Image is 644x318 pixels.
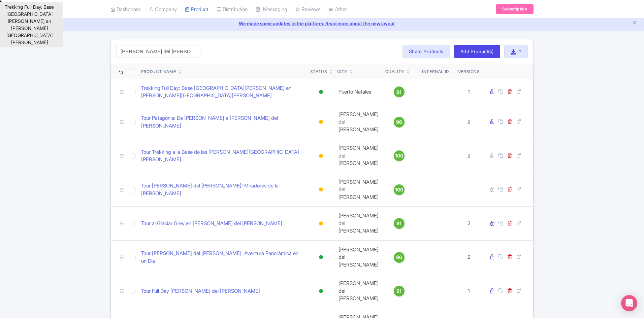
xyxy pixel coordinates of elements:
[318,151,324,161] div: Building
[310,69,327,75] div: Status
[395,152,403,160] span: 100
[385,184,413,195] a: 100
[318,286,324,296] div: Active
[396,254,402,261] span: 96
[402,45,450,58] a: Share Products
[318,117,324,127] div: Building
[385,252,413,263] a: 96
[337,69,347,75] div: City
[334,173,383,207] td: [PERSON_NAME] del [PERSON_NAME]
[318,219,324,228] div: Building
[396,118,402,126] span: 96
[496,4,534,14] a: Subscription
[385,69,404,75] div: Quality
[395,186,403,193] span: 100
[116,45,200,58] input: Search product name, city, or interal id
[141,287,260,295] a: Tour Full Day [PERSON_NAME] del [PERSON_NAME]
[468,254,471,260] span: 2
[141,69,176,75] div: Product Name
[141,84,305,100] a: Trekking Full Day: Base [GEOGRAPHIC_DATA][PERSON_NAME] en [PERSON_NAME][GEOGRAPHIC_DATA][PERSON_N...
[334,139,383,173] td: [PERSON_NAME] del [PERSON_NAME]
[632,19,637,27] button: Close announcement
[468,288,470,294] span: 1
[334,207,383,241] td: [PERSON_NAME] del [PERSON_NAME]
[468,89,470,95] span: 1
[455,64,483,79] th: Versions
[468,118,471,125] span: 2
[318,185,324,195] div: Building
[318,252,324,262] div: Active
[385,286,413,296] a: 91
[334,274,383,308] td: [PERSON_NAME] del [PERSON_NAME]
[334,79,383,105] td: Puerto Natales
[621,295,637,311] div: Open Intercom Messenger
[396,287,401,295] span: 91
[454,45,500,58] a: Add Product(s)
[334,105,383,139] td: [PERSON_NAME] del [PERSON_NAME]
[318,87,324,97] div: Active
[385,117,413,128] a: 96
[141,148,305,164] a: Tour Trekking a la Base de las [PERSON_NAME][GEOGRAPHIC_DATA][PERSON_NAME]
[396,89,401,96] span: 91
[385,218,413,229] a: 91
[141,250,305,265] a: Tour [PERSON_NAME] del [PERSON_NAME]: Aventura Panorámica en un Día
[4,20,640,27] a: We made some updates to the platform. Read more about the new layout
[385,86,413,97] a: 91
[416,64,455,79] th: Internal ID
[334,240,383,274] td: [PERSON_NAME] del [PERSON_NAME]
[141,220,282,227] a: Tour al Glaciar Grey en [PERSON_NAME] del [PERSON_NAME]
[385,150,413,161] a: 100
[141,114,305,130] a: Tour Patagonia: De [PERSON_NAME] a [PERSON_NAME] del [PERSON_NAME]
[396,220,401,227] span: 91
[141,182,305,197] a: Tour [PERSON_NAME] del [PERSON_NAME]: Miradores de la [PERSON_NAME]
[468,152,471,159] span: 2
[468,220,471,226] span: 2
